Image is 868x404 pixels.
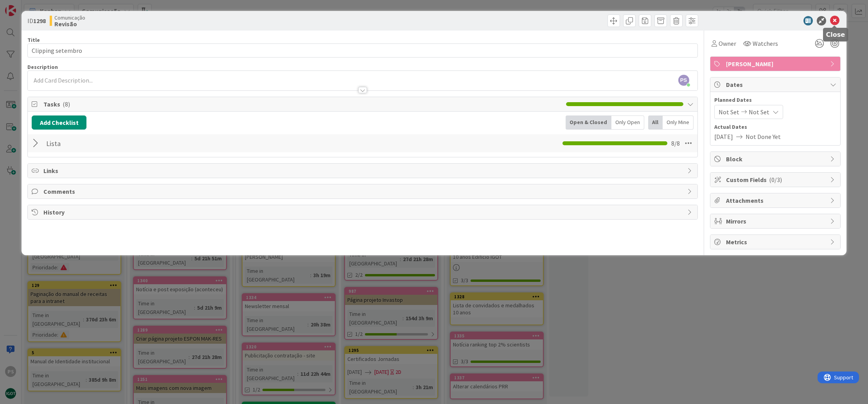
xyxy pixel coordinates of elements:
[726,196,826,205] span: Attachments
[611,115,644,130] div: Only Open
[714,96,836,104] span: Planned Dates
[43,187,683,196] span: Comments
[43,136,219,150] input: Add Checklist...
[63,100,70,108] span: ( 8 )
[43,207,683,217] span: History
[726,237,826,247] span: Metrics
[43,166,683,175] span: Links
[769,176,782,184] span: ( 0/3 )
[663,115,694,130] div: Only Mine
[749,107,769,117] span: Not Set
[726,80,826,89] span: Dates
[746,132,781,141] span: Not Done Yet
[726,175,826,184] span: Custom Fields
[16,1,36,11] span: Support
[719,39,736,48] span: Owner
[27,43,697,58] input: type card name here...
[826,31,845,38] h5: Close
[671,139,680,148] span: 8 / 8
[33,17,46,25] b: 1298
[726,154,826,164] span: Block
[27,16,46,25] span: ID
[714,123,836,131] span: Actual Dates
[726,216,826,226] span: Mirrors
[27,63,58,70] span: Description
[32,115,86,130] button: Add Checklist
[54,21,85,27] b: Revisão
[719,107,739,117] span: Not Set
[43,99,562,109] span: Tasks
[726,59,826,69] span: [PERSON_NAME]
[27,36,40,43] label: Title
[648,115,663,130] div: All
[566,115,611,130] div: Open & Closed
[678,75,689,86] span: PS
[54,14,85,21] span: Comunicação
[753,39,778,48] span: Watchers
[714,132,733,141] span: [DATE]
